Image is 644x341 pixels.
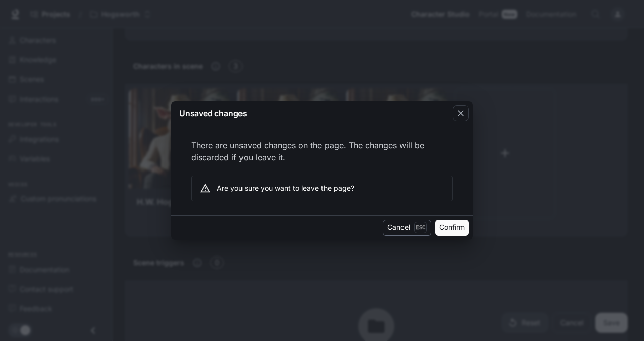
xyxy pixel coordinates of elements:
button: CancelEsc [383,220,431,236]
p: There are unsaved changes on the page. The changes will be discarded if you leave it. [191,139,453,163]
p: Unsaved changes [179,107,247,119]
p: Esc [414,222,427,233]
div: Are you sure you want to leave the page? [217,179,354,197]
button: Confirm [435,220,469,236]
